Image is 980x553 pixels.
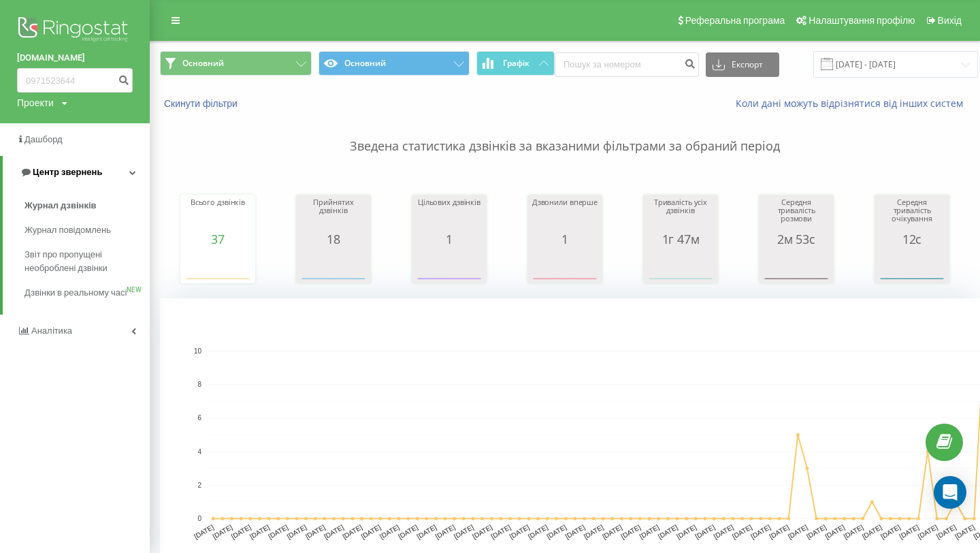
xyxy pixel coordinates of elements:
div: Тривалість усіх дзвінків [647,198,715,232]
button: Скинути фільтри [160,97,244,110]
div: A chart. [647,246,715,287]
text: [DATE] [453,523,475,540]
span: Аналiтика [31,326,72,336]
img: Ringostat logo [17,14,133,48]
a: [DOMAIN_NAME] [17,51,133,65]
a: Журнал дзвінків [24,193,150,218]
text: [DATE] [619,523,642,540]
text: [DATE] [304,523,327,540]
button: Основний [160,51,312,76]
span: Основний [182,58,224,69]
a: Звіт про пропущені необроблені дзвінки [24,242,150,281]
div: Середня тривалість розмови [762,198,830,232]
text: [DATE] [564,523,587,540]
div: Всього дзвінків [184,198,252,232]
text: [DATE] [267,523,289,540]
button: Експорт [706,52,779,77]
text: [DATE] [193,523,215,540]
text: 2 [197,481,201,489]
a: Дзвінки в реальному часіNEW [24,281,150,305]
text: [DATE] [953,523,976,540]
span: Налаштування профілю [808,15,915,26]
div: Середня тривалість очікування [878,198,946,232]
div: 37 [184,232,252,246]
text: [DATE] [935,523,958,540]
text: [DATE] [490,523,512,540]
button: Графік [476,51,555,76]
div: 1г 47м [647,232,715,246]
svg: A chart. [299,246,367,287]
div: 1 [531,232,599,246]
div: Проекти [17,96,54,110]
text: [DATE] [230,523,252,540]
text: 6 [197,415,201,422]
svg: A chart. [415,246,483,287]
text: [DATE] [471,523,493,540]
span: Журнал дзвінків [24,199,97,212]
a: Журнал повідомлень [24,218,150,242]
svg: A chart. [184,246,252,287]
text: [DATE] [879,523,902,540]
text: [DATE] [416,523,438,540]
text: [DATE] [713,523,735,540]
text: [DATE] [323,523,345,540]
text: [DATE] [749,523,772,540]
text: [DATE] [805,523,828,540]
text: [DATE] [583,523,605,540]
input: Пошук за номером [555,52,699,77]
span: Журнал повідомлень [24,223,111,237]
button: Основний [318,51,470,76]
span: Центр звернень [33,167,102,177]
text: [DATE] [545,523,568,540]
span: Вихід [938,15,962,26]
text: [DATE] [360,523,382,540]
div: 12с [878,232,946,246]
text: 0 [197,515,201,522]
text: [DATE] [601,523,623,540]
text: [DATE] [286,523,308,540]
text: 8 [197,381,201,388]
text: [DATE] [508,523,531,540]
div: Цільових дзвінків [415,198,483,232]
text: 10 [194,347,202,355]
div: Прийнятих дзвінків [299,198,367,232]
text: [DATE] [898,523,921,540]
text: [DATE] [694,523,717,540]
div: 2м 53с [762,232,830,246]
text: [DATE] [248,523,271,540]
span: Графік [503,59,529,68]
text: [DATE] [527,523,549,540]
text: [DATE] [638,523,661,540]
text: 4 [197,448,201,456]
text: [DATE] [397,523,419,540]
text: [DATE] [341,523,363,540]
text: [DATE] [861,523,883,540]
text: [DATE] [657,523,679,540]
span: Реферальна програма [685,15,785,26]
text: [DATE] [731,523,753,540]
text: [DATE] [434,523,457,540]
svg: A chart. [878,246,946,287]
div: Дзвонили вперше [531,198,599,232]
svg: A chart. [762,246,830,287]
span: Дзвінки в реальному часі [24,286,127,300]
text: [DATE] [823,523,846,540]
input: Пошук за номером [17,68,133,93]
span: Дашборд [24,134,63,144]
div: 18 [299,232,367,246]
p: Зведена статистика дзвінків за вказаними фільтрами за обраний період [160,110,970,155]
text: [DATE] [378,523,401,540]
text: [DATE] [675,523,698,540]
text: [DATE] [787,523,809,540]
span: Звіт про пропущені необроблені дзвінки [24,248,143,275]
svg: A chart. [531,246,599,287]
text: [DATE] [917,523,939,540]
text: [DATE] [768,523,791,540]
a: Центр звернень [3,156,150,189]
text: [DATE] [212,523,234,540]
